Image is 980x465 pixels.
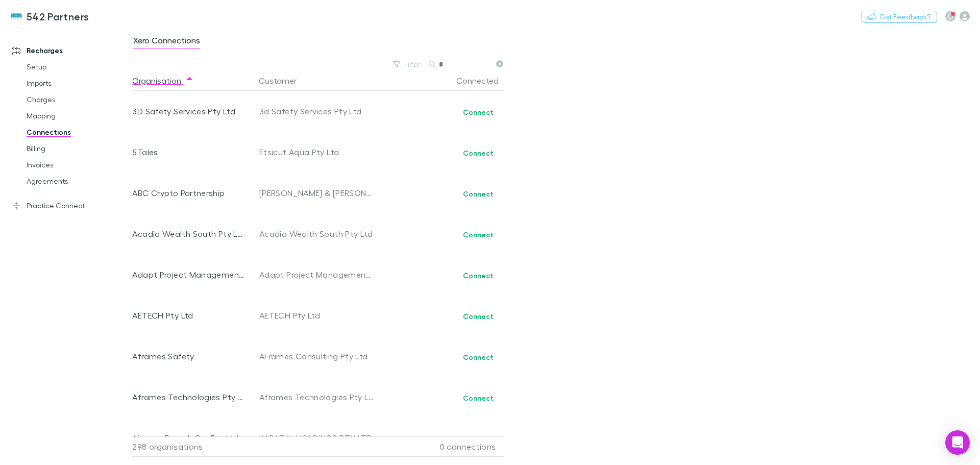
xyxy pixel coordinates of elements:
[132,91,245,132] div: 3D Safety Services Pty Ltd
[456,392,500,404] button: Connect
[388,58,427,70] button: Filter
[132,418,245,458] div: Airways Rent-A-Car Pty Ltd
[259,213,374,254] div: Acadia Wealth South Pty Ltd
[2,42,138,59] a: Recharges
[16,91,138,108] a: Charges
[945,430,970,455] div: Open Intercom Messenger
[456,70,511,91] button: Connected
[4,4,95,29] a: 542 Partners
[456,310,500,323] button: Connect
[259,132,374,173] div: Etsicut Aqua Pty Ltd
[132,295,245,336] div: AETECH Pty Ltd
[456,106,500,118] button: Connect
[133,35,200,48] span: Xero Connections
[132,377,245,418] div: Aframes Technologies Pty Ltd
[456,351,500,363] button: Connect
[16,173,138,189] a: Agreements
[259,418,374,458] div: KARATAL HOLDINGS PTY LTD
[456,270,500,282] button: Connect
[132,70,193,91] button: Organisation
[456,147,500,159] button: Connect
[16,59,138,75] a: Setup
[259,173,374,213] div: [PERSON_NAME] & [PERSON_NAME] & S [PERSON_NAME] T/as ABC Crypto Partnership
[16,157,138,173] a: Invoices
[259,377,374,418] div: Aframes Technologies Pty Ltd
[16,140,138,157] a: Billing
[132,436,255,457] div: 298 organisations
[456,229,500,241] button: Connect
[862,11,937,23] button: Got Feedback?
[259,91,374,132] div: 3d Safety Services Pty Ltd
[16,108,138,124] a: Mapping
[259,295,374,336] div: AETECH Pty Ltd
[132,132,245,173] div: 5Tales
[259,70,309,91] button: Customer
[456,433,500,445] button: Connect
[259,336,374,377] div: AFrames Consulting Pty Ltd
[132,254,245,295] div: Adapt Project Management Pty Ltd
[132,336,245,377] div: Aframes Safety
[132,173,245,213] div: ABC Crypto Partnership
[259,254,374,295] div: Adapt Project Management Pty Ltd
[2,198,138,214] a: Practice Connect
[16,75,138,91] a: Imports
[16,124,138,140] a: Connections
[10,10,22,22] img: 542 Partners's Logo
[132,213,245,254] div: Acadia Wealth South Pty Ltd
[377,436,500,457] div: 0 connections
[456,188,500,200] button: Connect
[27,10,89,22] h3: 542 Partners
